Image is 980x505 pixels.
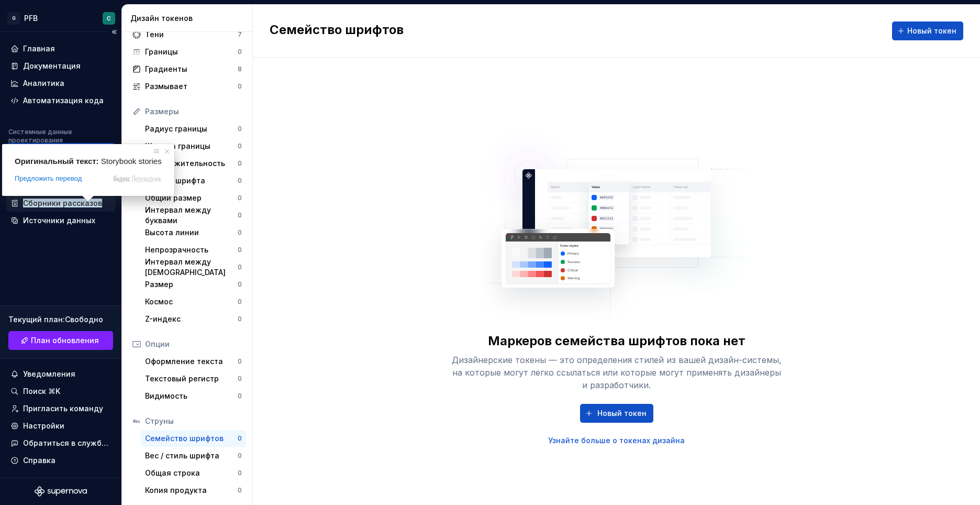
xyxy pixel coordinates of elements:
[23,438,152,447] ya-tr-span: Обратиться в службу поддержки
[145,468,200,478] ya-tr-span: Общая строка
[141,276,246,293] a: Размер0
[141,430,246,447] a: Семейство шрифтов0
[65,315,103,324] ya-tr-span: Свободно
[6,366,115,382] button: Уведомления
[145,124,207,134] ya-tr-span: Радиус границы
[141,311,246,327] a: Z-индекс0
[238,142,242,150] div: 0
[238,469,242,477] div: 0
[23,44,55,53] ya-tr-span: Главная
[238,211,242,219] div: 0
[238,48,242,56] div: 0
[15,174,82,183] span: Предложить перевод
[548,435,685,446] a: Узнайте больше о токенах дизайна
[23,61,81,70] ya-tr-span: Документация
[548,436,685,445] ya-tr-span: Узнайте больше о токенах дизайна
[8,331,113,350] a: План обновления
[238,315,242,323] div: 0
[145,356,223,367] ya-tr-span: Оформление текста
[238,82,242,91] div: 0
[238,194,242,202] div: 0
[145,81,187,92] ya-tr-span: Размывает
[145,433,224,444] ya-tr-span: Семейство шрифтов
[141,190,246,206] a: Общий размер0
[6,143,115,160] a: Дизайн токенов
[23,404,103,413] ya-tr-span: Пригласить команду
[15,157,99,166] span: Оригинальный текст:
[145,158,225,169] ya-tr-span: Продолжительность
[31,336,99,345] ya-tr-span: План обновления
[141,388,246,404] a: Видимость0
[23,387,60,396] ya-tr-span: Поиск ⌘K
[141,370,246,387] a: Текстовый регистр0
[141,138,246,155] a: Ширина границы0
[145,205,238,226] ya-tr-span: Интервал между буквами
[23,96,104,105] ya-tr-span: Автоматизация кода
[6,75,115,92] a: Аналитика
[238,298,242,306] div: 0
[145,416,174,425] ya-tr-span: Струны
[12,16,16,20] ya-tr-span: G
[6,58,115,74] a: Документация
[130,14,193,23] ya-tr-span: Дизайн токенов
[8,315,63,324] ya-tr-span: Текущий план
[238,486,242,495] div: 0
[141,241,246,258] a: Непрозрачность0
[145,257,238,278] ya-tr-span: Интервал между [DEMOGRAPHIC_DATA]
[597,409,647,418] ya-tr-span: Новый токен
[141,207,246,224] a: Интервал между буквами0
[145,107,179,116] ya-tr-span: Размеры
[145,64,187,74] ya-tr-span: Градиенты
[238,392,242,400] div: 0
[141,465,246,481] a: Общая строка0
[145,245,208,255] ya-tr-span: Непрозрачность
[145,29,164,40] ya-tr-span: Тени
[145,391,187,401] ya-tr-span: Видимость
[128,43,246,60] a: Границы0
[238,375,242,383] div: 0
[892,21,963,40] button: Новый токен
[145,279,173,290] ya-tr-span: Размер
[145,374,219,384] ya-tr-span: Текстовый регистр
[107,25,121,39] button: Свернуть боковую панель
[6,400,115,417] a: Пригласить команду
[145,227,199,238] ya-tr-span: Высота линии
[23,456,55,465] ya-tr-span: Справка
[238,357,242,366] div: 0
[23,369,75,378] ya-tr-span: Уведомления
[23,421,64,430] ya-tr-span: Настройки
[107,15,111,21] ya-tr-span: C
[6,435,115,452] button: Обратиться в службу поддержки
[23,216,95,225] ya-tr-span: Источники данных
[145,314,181,324] ya-tr-span: Z-индекс
[101,157,162,166] span: Storybook stories
[35,486,87,497] svg: Supernova Logo
[238,280,242,289] div: 0
[238,228,242,237] div: 0
[141,224,246,241] a: Высота линии0
[452,355,782,390] ya-tr-span: Дизайнерские токены — это определения стилей из вашей дизайн-системы, на которые могут легко ссыл...
[238,30,242,39] div: 7
[6,92,115,109] a: Автоматизация кода
[145,339,170,348] ya-tr-span: Опции
[141,172,246,189] a: Размер шрифта0
[6,40,115,57] a: Главная
[141,353,246,370] a: Оформление текста0
[145,451,219,461] ya-tr-span: Вес / стиль шрифта
[6,418,115,434] a: Настройки
[238,177,242,185] div: 0
[6,383,115,400] button: Поиск ⌘K
[238,434,242,443] div: 0
[270,21,404,40] h2: Семейство шрифтов
[23,79,64,87] ya-tr-span: Аналитика
[23,199,102,207] ya-tr-span: Сборники рассказов
[488,333,745,348] ya-tr-span: Маркеров семейства шрифтов пока нет
[238,125,242,133] div: 0
[24,14,38,23] ya-tr-span: PFB
[141,120,246,137] a: Радиус границы0
[6,195,115,212] a: Сборники рассказов
[238,65,242,73] div: 8
[141,155,246,172] a: Продолжительность0
[63,315,65,324] ya-tr-span: :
